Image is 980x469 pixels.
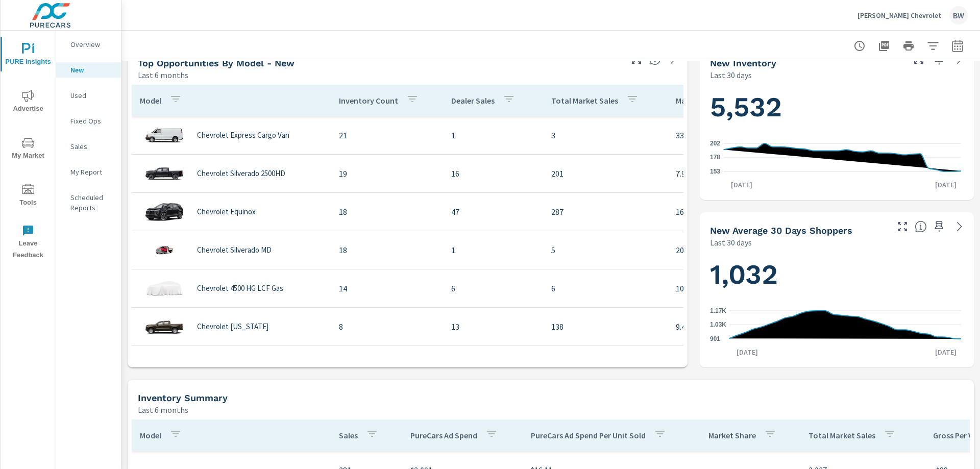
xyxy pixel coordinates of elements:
h5: New Average 30 Days Shoppers [710,225,852,236]
p: Sales [70,141,113,152]
p: Chevrolet 4500 HG LCF Gas [197,284,283,293]
p: Last 6 months [138,404,188,416]
text: 178 [710,154,720,161]
span: My Market [4,137,53,162]
p: 3 [551,129,659,141]
p: [PERSON_NAME] Chevrolet [857,11,941,20]
p: 6 [551,282,659,294]
p: Fixed Ops [70,116,113,126]
p: 14 [339,282,435,294]
p: 13 [451,320,535,333]
p: Chevrolet Silverado 2500HD [197,169,285,178]
p: Chevrolet Silverado MD [197,245,272,255]
p: 47 [451,206,535,218]
div: BW [949,6,968,24]
p: Market Share [676,95,723,106]
span: PURE Insights [4,43,53,68]
p: PureCars Ad Spend Per Unit Sold [531,430,646,440]
img: glamour [144,158,185,189]
p: [DATE] [724,180,759,190]
p: 20% [676,244,765,256]
span: A rolling 30 day total of daily Shoppers on the dealership website, averaged over the selected da... [915,220,927,233]
p: Chevrolet Equinox [197,207,256,216]
a: See more details in report [951,218,968,235]
p: Used [70,90,113,101]
text: 901 [710,335,720,342]
p: Last 30 days [710,236,752,249]
p: 19 [339,167,435,180]
p: 21 [339,129,435,141]
span: Advertise [4,90,53,115]
p: Chevrolet Express Cargo Van [197,131,289,140]
p: Model [140,95,161,106]
p: Last 30 days [710,69,752,81]
p: 201 [551,167,659,180]
p: 287 [551,206,659,218]
p: [DATE] [729,347,765,357]
p: Sales [339,430,358,440]
p: 7.96% [676,167,765,180]
p: Scheduled Reports [70,192,113,213]
p: Total Market Sales [808,430,875,440]
p: Dealer Sales [451,95,495,106]
div: Used [56,88,121,103]
h1: 1,032 [710,257,964,292]
p: [DATE] [928,180,964,190]
button: "Export Report to PDF" [874,36,894,56]
div: Sales [56,139,121,154]
h5: Inventory Summary [138,392,228,403]
button: Print Report [898,36,919,56]
span: Leave Feedback [4,225,53,261]
button: Make Fullscreen [894,218,911,235]
p: 16.38% [676,206,765,218]
p: 18 [339,244,435,256]
img: glamour [144,273,185,304]
span: Save this to your personalized report [931,218,947,235]
p: New [70,65,113,75]
button: Select Date Range [947,36,968,56]
div: My Report [56,164,121,180]
p: PureCars Ad Spend [410,430,477,440]
p: Model [140,430,161,440]
div: Scheduled Reports [56,190,121,215]
p: 6 [451,282,535,294]
p: 138 [551,320,659,333]
div: New [56,62,121,78]
div: Fixed Ops [56,113,121,129]
text: 153 [710,168,720,175]
p: Overview [70,39,113,50]
text: 202 [710,140,720,147]
p: Market Share [708,430,756,440]
h1: 5,532 [710,90,964,125]
p: 8 [339,320,435,333]
p: 9.42% [676,320,765,333]
p: Last 6 months [138,69,188,81]
img: glamour [144,311,185,342]
text: 1.03K [710,321,726,328]
p: Chevrolet [US_STATE] [197,322,268,331]
button: Apply Filters [923,36,943,56]
p: 16 [451,167,535,180]
p: 100% [676,282,765,294]
img: glamour [144,196,185,227]
p: 1 [451,244,535,256]
div: Overview [56,37,121,52]
p: 1 [451,129,535,141]
p: 18 [339,206,435,218]
img: glamour [144,120,185,151]
text: 1.17K [710,307,726,314]
h5: New Inventory [710,58,776,68]
p: Inventory Count [339,95,398,106]
img: glamour [144,235,185,265]
h5: Top Opportunities by Model - New [138,58,295,68]
p: Total Market Sales [551,95,618,106]
p: [DATE] [928,347,964,357]
div: nav menu [1,31,56,265]
p: 5 [551,244,659,256]
p: 33.33% [676,129,765,141]
span: Tools [4,184,53,209]
p: My Report [70,167,113,177]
